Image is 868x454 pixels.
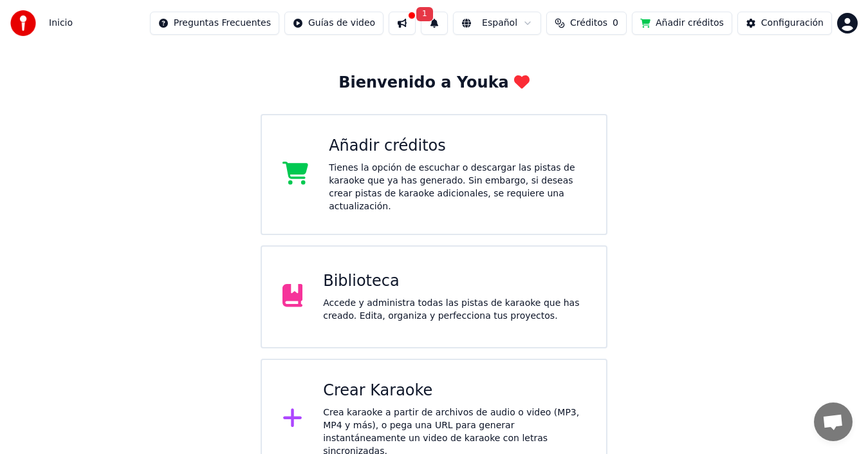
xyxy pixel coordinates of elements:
button: Añadir créditos [632,12,732,35]
button: Preguntas Frecuentes [150,12,279,35]
div: Biblioteca [323,271,586,292]
div: Bienvenido a Youka [338,73,530,93]
img: youka [10,10,36,36]
div: Chat abierto [814,402,853,441]
span: 0 [613,17,618,30]
div: Tienes la opción de escuchar o descargar las pistas de karaoke que ya has generado. Sin embargo, ... [329,162,586,213]
span: Inicio [49,17,73,30]
button: 1 [421,12,448,35]
div: Crear Karaoke [323,381,586,401]
div: Configuración [761,17,824,30]
button: Guías de video [284,12,383,35]
span: Créditos [570,17,607,30]
button: Configuración [737,12,832,35]
nav: breadcrumb [49,17,73,30]
div: Añadir créditos [329,136,586,156]
div: Accede y administra todas las pistas de karaoke que has creado. Edita, organiza y perfecciona tus... [323,297,586,323]
span: 1 [416,7,433,21]
button: Créditos0 [546,12,627,35]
